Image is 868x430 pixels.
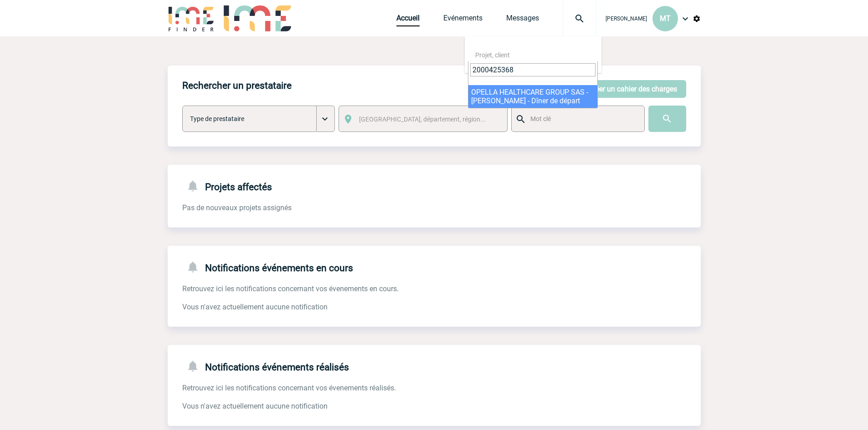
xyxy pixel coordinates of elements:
a: Accueil [396,14,420,26]
img: notifications-24-px-g.png [186,260,205,273]
span: Vous n'avez actuellement aucune notification [182,303,328,311]
img: IME-Finder [168,5,215,31]
h4: Notifications événements en cours [182,260,353,273]
h4: Rechercher un prestataire [182,80,292,91]
a: Evénements [443,14,483,26]
h4: Projets affectés [182,179,272,192]
span: Retrouvez ici les notifications concernant vos évenements réalisés. [182,384,396,392]
img: notifications-24-px-g.png [186,359,205,373]
span: Retrouvez ici les notifications concernant vos évenements en cours. [182,284,399,293]
li: OPELLA HEALTHCARE GROUP SAS - [PERSON_NAME] - Dîner de départ [468,85,597,108]
span: [GEOGRAPHIC_DATA], département, région... [359,116,486,123]
input: Submit [648,106,686,132]
h4: Notifications événements réalisés [182,359,349,373]
a: Messages [506,14,539,26]
span: MT [660,14,671,23]
img: notifications-24-px-g.png [186,179,205,192]
span: [PERSON_NAME] [606,15,647,22]
span: Projet, client [475,51,510,59]
span: Vous n'avez actuellement aucune notification [182,402,328,410]
input: Mot clé [528,113,636,125]
span: Pas de nouveaux projets assignés [182,203,292,212]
